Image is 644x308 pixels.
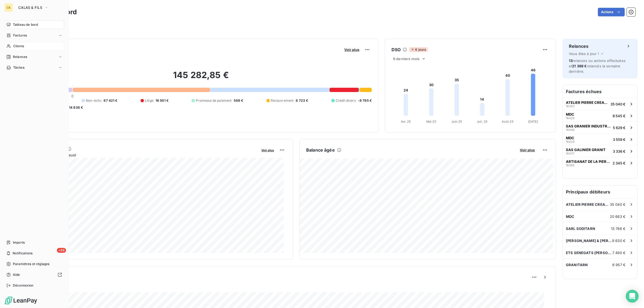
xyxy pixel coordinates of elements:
span: Crédit divers [336,98,356,103]
span: 6 957 € [612,263,625,267]
span: Tableau de bord [13,22,38,27]
span: relances ou actions effectuées et relancés la semaine dernière. [569,58,625,74]
span: 16429 [566,140,575,143]
span: Promesse de paiement [196,98,232,103]
span: 6 derniers mois [393,57,419,61]
span: MDC [566,136,574,140]
span: 6 723 € [296,98,308,103]
span: Paramètres et réglages [13,262,49,266]
button: MDC164289 545 € [563,110,637,122]
span: SAS GRANIER INDUSTRIE DE LA PIERRE [566,124,611,128]
button: Voir plus [343,47,361,52]
span: Voir plus [261,148,274,152]
span: 13 [569,58,573,63]
span: 7 490 € [612,251,625,255]
span: MDC [566,112,574,116]
span: ATELIER PIERRE CREATIVE [566,202,610,207]
span: 5 629 € [613,126,625,130]
span: Voir plus [520,148,535,152]
button: Actions [598,8,625,16]
img: Logo LeanPay [4,296,38,305]
span: ATELIER PIERRE CREATIVE [566,100,608,105]
tspan: Août 25 [502,120,514,123]
span: -8 795 € [358,98,372,103]
button: SAS GALINIER GRANIT164373 336 € [563,145,637,157]
span: 13 786 € [611,226,625,231]
span: SAS GALINIER GRANIT [566,148,606,152]
span: Chiffre d'affaires mensuel [30,152,258,158]
span: 35 040 € [610,202,625,207]
span: 67 421 € [104,98,117,103]
button: MDC164293 559 € [563,133,637,145]
div: C& [4,3,13,12]
span: 2 345 € [613,161,625,165]
span: Litige [145,98,153,103]
span: 16383 [566,105,575,108]
span: 16428 [566,116,575,120]
span: Aide [13,272,20,277]
span: SARL SODITARN [566,226,595,231]
span: 16385 [566,164,575,167]
span: Recouvrement [271,98,294,103]
h6: DSO [391,46,401,53]
span: 20 663 € [610,214,625,219]
span: Factures [13,33,27,38]
button: Voir plus [518,148,536,152]
h6: Balance âgée [306,147,335,153]
span: 0 [71,94,74,98]
span: Clients [13,44,24,49]
span: MDC [566,214,574,219]
span: 35 040 € [610,102,625,106]
tspan: Juil. 25 [477,120,488,123]
span: 3 559 € [613,137,625,142]
span: 16437 [566,152,574,155]
button: ARTISANAT DE LA PIERRE163852 345 € [563,157,637,169]
span: Vous êtes à jour ! [569,52,599,56]
span: 9 545 € [613,114,625,118]
tspan: [DATE] [528,120,538,123]
tspan: Avr. 25 [401,120,411,123]
span: +99 [57,248,66,253]
span: GRANITARN [566,263,588,267]
span: Imports [13,240,25,245]
span: 16 501 € [156,98,169,103]
span: ARTISANAT DE LA PIERRE [566,159,610,164]
h2: 145 282,85 € [30,70,372,86]
span: Tâches [13,65,24,70]
span: ETS SENEGATS [PERSON_NAME] ET FILS [566,251,612,255]
tspan: Mai 25 [426,120,436,123]
span: 21 388 € [572,64,587,68]
h6: Principaux débiteurs [563,185,637,198]
button: ATELIER PIERRE CREATIVE1638335 040 € [563,98,637,110]
span: Relances [13,54,27,59]
span: 569 € [234,98,243,103]
div: Open Intercom Messenger [626,290,639,303]
span: CALAS & FILS [18,5,42,10]
span: 6 jours [409,47,427,52]
span: 9 630 € [612,239,625,243]
h6: Factures échues [563,85,637,98]
span: Notifications [13,251,32,256]
a: Aide [4,270,64,279]
span: Déconnexion [13,283,34,288]
span: 3 336 € [613,149,625,153]
span: 16449 [566,128,575,131]
span: -14 836 € [67,105,83,110]
span: [PERSON_NAME] & [PERSON_NAME] [566,239,612,243]
span: Non-échu [86,98,101,103]
button: Voir plus [260,148,276,152]
tspan: Juin 25 [451,120,462,123]
h6: Relances [569,43,588,49]
button: SAS GRANIER INDUSTRIE DE LA PIERRE164495 629 € [563,122,637,133]
span: Voir plus [344,47,359,52]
